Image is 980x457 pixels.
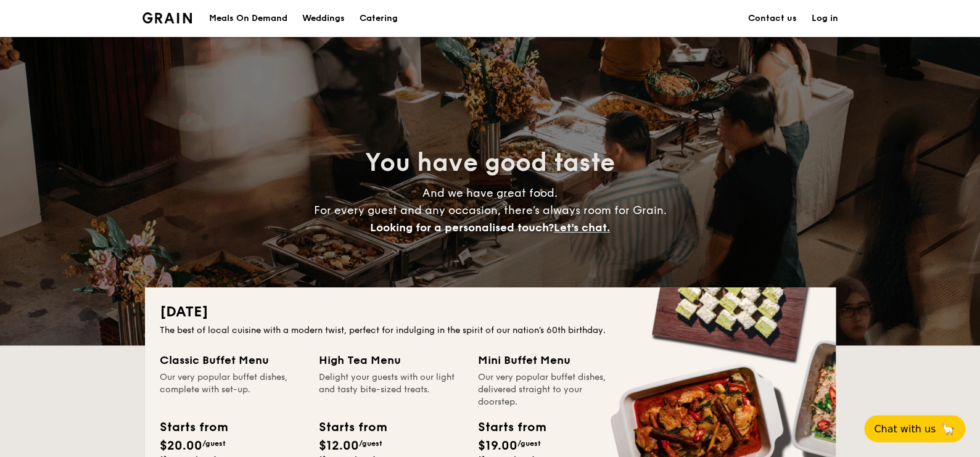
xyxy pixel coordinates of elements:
[314,186,667,234] span: And we have great food. For every guest and any occasion, there’s always room for Grain.
[160,352,304,369] div: Classic Buffet Menu
[864,415,965,442] button: Chat with us🦙
[160,371,304,408] div: Our very popular buffet dishes, complete with set-up.
[478,352,622,369] div: Mini Buffet Menu
[202,439,226,448] span: /guest
[319,438,359,453] span: $12.00
[319,418,386,437] div: Starts from
[160,302,821,322] h2: [DATE]
[478,438,517,453] span: $19.00
[941,422,955,436] span: 🦙
[142,12,192,23] a: Logotype
[359,439,382,448] span: /guest
[478,371,622,408] div: Our very popular buffet dishes, delivered straight to your doorstep.
[478,418,545,437] div: Starts from
[517,439,541,448] span: /guest
[142,12,192,23] img: Grain
[160,418,227,437] div: Starts from
[874,423,936,435] span: Chat with us
[160,438,202,453] span: $20.00
[370,221,554,234] span: Looking for a personalised touch?
[365,148,615,178] span: You have good taste
[160,324,821,337] div: The best of local cuisine with a modern twist, perfect for indulging in the spirit of our nation’...
[554,221,610,234] span: Let's chat.
[319,352,463,369] div: High Tea Menu
[319,371,463,408] div: Delight your guests with our light and tasty bite-sized treats.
